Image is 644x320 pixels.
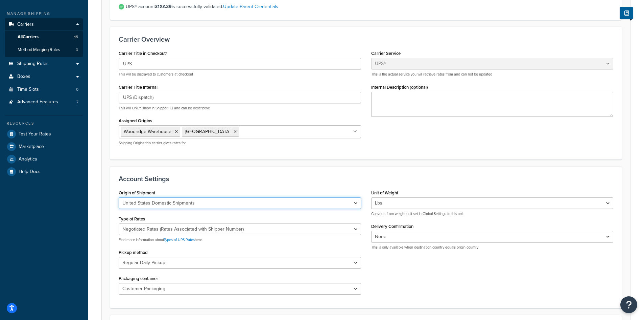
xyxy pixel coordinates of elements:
label: Internal Description (optional) [371,85,428,90]
span: Advanced Features [17,99,58,105]
a: Marketplace [5,141,83,153]
span: Test Your Rates [19,131,51,137]
a: Analytics [5,153,83,165]
p: This is only available when destination country equals origin country [371,245,614,250]
li: Time Slots [5,83,83,96]
label: Delivery Confirmation [371,224,413,229]
span: 15 [74,34,78,40]
label: Assigned Origins [119,118,152,123]
span: 0 [76,87,78,92]
div: Manage Shipping [5,11,83,17]
label: Origin of Shipment [119,190,155,195]
label: Pickup method [119,250,148,255]
span: Woodridge Warehouse [124,128,171,135]
button: Open Resource Center [620,296,637,313]
a: AllCarriers15 [5,31,83,43]
span: Boxes [17,74,30,80]
label: Type of Rates [119,216,145,221]
span: [GEOGRAPHIC_DATA] [185,128,230,135]
p: Find more information about here. [119,237,361,242]
p: Converts from weight unit set in Global Settings to this unit [371,211,614,216]
span: Analytics [19,156,37,162]
li: Carriers [5,18,83,57]
span: Time Slots [17,87,39,92]
h3: Account Settings [119,175,613,183]
strong: 31XA39 [155,3,172,10]
span: Help Docs [19,169,41,175]
p: Shipping Origins this carrier gives rates for [119,141,361,146]
a: Advanced Features7 [5,96,83,108]
label: Carrier Title Internal [119,85,158,90]
li: Method Merging Rules [5,44,83,56]
button: Show Help Docs [620,7,633,19]
label: Carrier Service [371,51,401,56]
span: Carriers [17,22,34,27]
a: Help Docs [5,166,83,178]
a: Types of UPS Rates [164,237,195,242]
a: Method Merging Rules0 [5,44,83,56]
label: Carrier Title in Checkout [119,51,167,56]
a: Boxes [5,70,83,83]
span: 0 [76,47,78,53]
label: Packaging container [119,276,158,281]
h3: Carrier Overview [119,36,613,43]
a: Shipping Rules [5,58,83,70]
span: Method Merging Rules [18,47,60,53]
a: Carriers [5,18,83,31]
span: UPS® account is successfully validated. [126,2,613,12]
div: Resources [5,121,83,126]
p: This will ONLY show in ShipperHQ and can be descriptive [119,106,361,111]
a: Test Your Rates [5,128,83,140]
p: This will be displayed to customers at checkout [119,72,361,77]
a: Update Parent Credentials [223,3,278,10]
p: This is the actual service you will retrieve rates from and can not be updated [371,72,614,77]
a: Time Slots0 [5,83,83,96]
span: Shipping Rules [17,61,49,67]
label: Unit of Weight [371,190,398,195]
span: 7 [76,99,78,105]
span: Marketplace [19,144,44,150]
span: All Carriers [18,34,39,40]
li: Advanced Features [5,96,83,108]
